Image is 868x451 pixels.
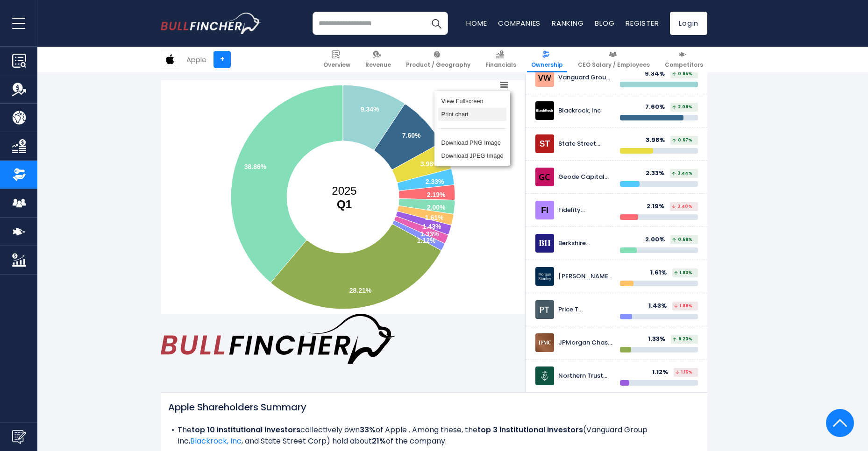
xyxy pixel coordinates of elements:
b: 21% [372,436,386,446]
span: 3.44% [672,171,692,176]
text: 7.60% [402,132,421,139]
span: 1.15% [676,370,692,374]
span: 2.09% [672,105,692,109]
text: 1.61% [425,214,444,221]
a: Ranking [552,18,583,28]
a: + [213,51,231,68]
div: 7.60% [645,103,670,111]
b: top 3 institutional investors [477,424,583,435]
span: Competitors [665,61,703,69]
a: CEO Salary / Employees [574,47,654,72]
span: 0.67% [672,138,692,142]
b: top 10 institutional investors [192,424,300,435]
li: The collectively own of Apple . Among these, the ( ) hold about of the company. [168,424,700,447]
div: Fidelity Investments (FMR) [558,206,613,214]
a: Register [626,18,659,28]
span: 0.58% [672,238,692,242]
div: Berkshire Hathaway Inc [558,240,613,247]
text: 2.00% [427,204,446,211]
div: 3.98% [646,136,670,144]
span: 1.83% [674,271,692,275]
a: Blackrock, Inc [190,436,242,446]
text: 1.33% [420,230,439,238]
text: 2025 [332,184,356,211]
text: 38.86% [244,163,267,170]
span: Vanguard Group Inc, , and State Street Corp [178,424,647,446]
a: Login [670,12,707,35]
text: 1.43% [423,223,441,230]
div: State Street Corp [558,140,613,148]
a: Home [466,18,487,28]
div: Blackrock, Inc [558,107,613,115]
div: Northern Trust Corp [558,372,613,380]
div: 9.34% [645,70,670,78]
div: Apple [186,54,206,65]
a: Revenue [361,47,395,72]
h2: Apple Shareholders Summary [168,400,700,414]
span: 0.95% [672,72,692,76]
div: [PERSON_NAME] [PERSON_NAME] [558,273,613,281]
tspan: Q1 [337,198,352,211]
text: 3.98% [420,160,439,168]
span: Product / Geography [406,61,470,69]
img: Ownership [12,168,26,182]
span: 9.23% [673,337,692,341]
a: Ownership [527,47,567,72]
text: 2.19% [427,191,446,198]
span: 1.89% [674,304,692,308]
div: Vanguard Group Inc [558,74,613,82]
div: 1.33% [648,335,671,343]
span: Ownership [531,61,563,69]
div: 1.61% [650,269,672,277]
li: Download PNG Image [438,136,506,149]
li: Download JPEG Image [438,149,506,162]
span: Overview [323,61,350,69]
a: Competitors [661,47,707,72]
a: Financials [481,47,520,72]
div: 2.33% [646,169,670,177]
div: 2.19% [647,203,670,211]
a: Product / Geography [402,47,475,72]
span: CEO Salary / Employees [578,61,650,69]
button: Search [425,12,448,35]
text: 28.21% [349,287,372,294]
span: Revenue [365,61,391,69]
div: 1.12% [652,368,674,376]
a: Go to homepage [161,13,261,34]
div: 2.00% [645,236,670,244]
span: Financials [485,61,516,69]
b: 33% [360,424,376,435]
li: Print chart [438,108,506,121]
div: 1.43% [648,302,672,310]
text: 9.34% [361,106,379,113]
text: 1.12% [417,237,436,244]
img: bullfincher logo [161,13,261,34]
img: AAPL logo [161,50,179,68]
a: Overview [319,47,355,72]
div: Geode Capital Management, LLC [558,173,613,181]
div: JPMorgan Chase & CO [558,339,613,347]
div: Price T [PERSON_NAME] Associates Inc [558,306,613,314]
span: 3.40% [672,204,692,209]
text: 2.33% [426,178,444,185]
a: Companies [498,18,541,28]
a: Blog [595,18,614,28]
li: View Fullscreen [438,95,506,108]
